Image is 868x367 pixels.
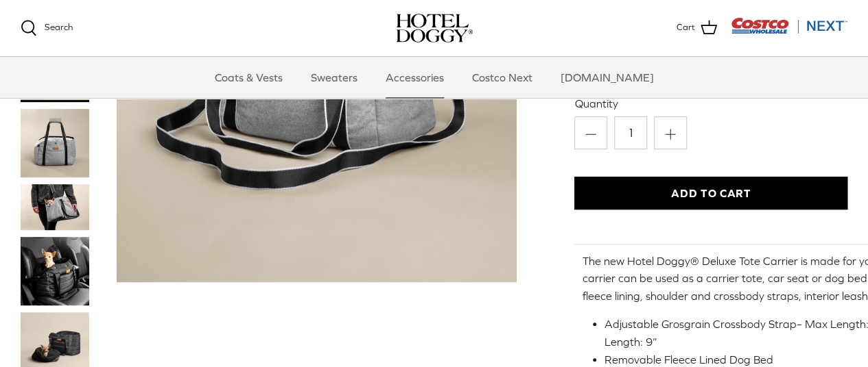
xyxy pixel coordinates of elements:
a: Thumbnail Link [21,184,89,230]
a: Costco Next [460,57,545,98]
img: hoteldoggycom [396,14,473,42]
a: Coats & Vests [202,57,295,98]
a: [DOMAIN_NAME] [548,57,666,98]
a: Thumbnail Link [21,237,89,305]
a: Sweaters [298,57,370,98]
a: hoteldoggy.com hoteldoggycom [396,14,473,42]
a: Visit Costco Next [731,26,847,36]
input: Quantity [614,116,647,149]
button: Add to Cart [574,177,847,210]
span: Cart [677,21,695,35]
a: Cart [677,19,717,37]
img: Costco Next [731,17,847,34]
span: Search [45,22,73,32]
a: Thumbnail Link [21,109,89,177]
a: Search [21,20,73,36]
a: Accessories [373,57,456,98]
label: Quantity [574,96,847,111]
